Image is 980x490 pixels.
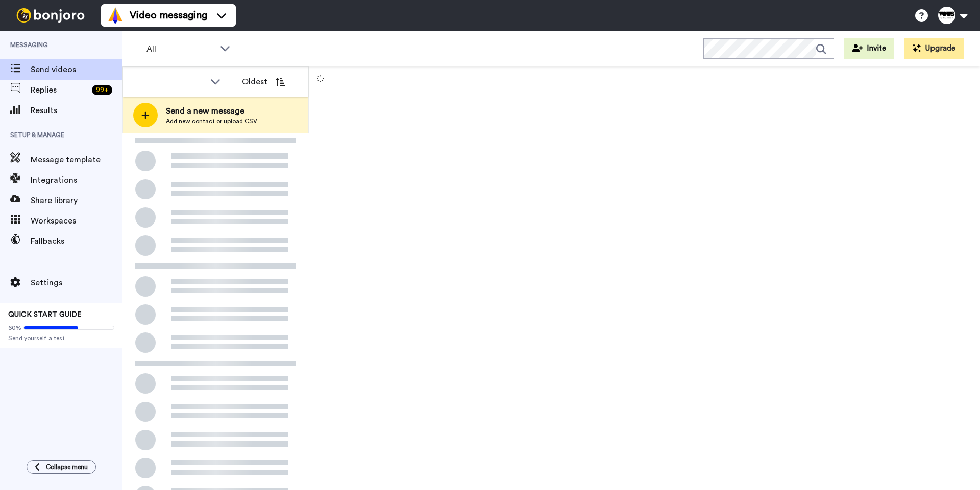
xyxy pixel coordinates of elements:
[8,311,82,318] span: QUICK START GUIDE
[12,8,89,23] img: bj-logo-header-white.svg
[31,104,122,117] span: Results
[234,72,293,92] button: Oldest
[904,38,964,59] button: Upgrade
[146,43,215,55] span: All
[31,84,88,96] span: Replies
[8,334,114,342] span: Send yourself a test
[31,153,122,166] span: Message template
[844,38,894,59] button: Invite
[27,460,96,474] button: Collapse menu
[31,277,122,289] span: Settings
[31,63,122,76] span: Send videos
[31,215,122,227] span: Workspaces
[92,85,112,95] div: 99 +
[31,174,122,186] span: Integrations
[130,8,207,23] span: Video messaging
[166,105,257,117] span: Send a new message
[8,324,21,332] span: 60%
[46,463,88,471] span: Collapse menu
[31,194,122,207] span: Share library
[166,117,257,125] span: Add new contact or upload CSV
[107,7,124,24] img: vm-color.svg
[31,235,122,248] span: Fallbacks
